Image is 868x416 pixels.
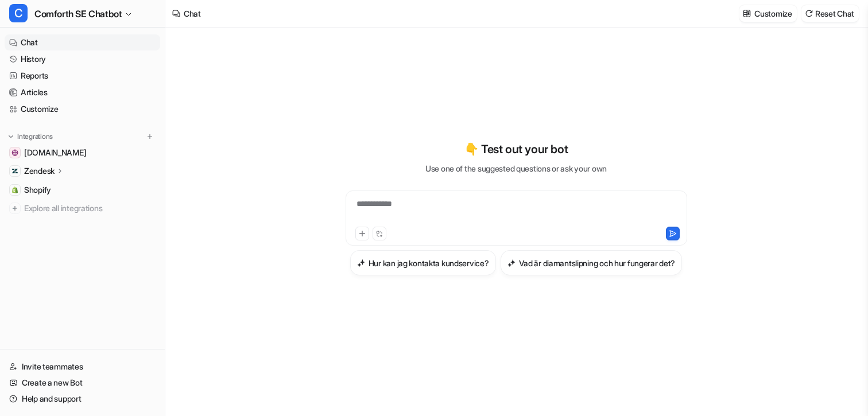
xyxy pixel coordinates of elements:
[11,149,18,156] img: comforth.se
[11,168,18,174] img: Zendesk
[5,391,160,407] a: Help and support
[357,259,365,267] img: Hur kan jag kontakta kundservice?
[5,145,160,161] a: comforth.se[DOMAIN_NAME]
[5,68,160,84] a: Reports
[5,101,160,117] a: Customize
[754,7,792,20] p: Customize
[184,7,201,20] div: Chat
[501,250,683,275] button: Vad är diamantslipning och hur fungerar det?Vad är diamantslipning och hur fungerar det?
[24,199,156,217] span: Explore all integrations
[5,359,160,375] a: Invite teammates
[743,9,751,18] img: customize
[739,5,796,22] button: Customize
[805,9,813,18] img: reset
[5,51,160,67] a: History
[350,250,496,275] button: Hur kan jag kontakta kundservice?Hur kan jag kontakta kundservice?
[24,184,51,196] span: Shopify
[24,147,86,158] span: [DOMAIN_NAME]
[519,257,676,269] h3: Vad är diamantslipning och hur fungerar det?
[425,162,607,174] p: Use one of the suggested questions or ask your own
[9,4,28,22] span: C
[34,6,122,22] span: Comforth SE Chatbot
[24,165,55,177] p: Zendesk
[146,133,154,141] img: menu_add.svg
[5,84,160,100] a: Articles
[507,259,516,267] img: Vad är diamantslipning och hur fungerar det?
[17,132,53,141] p: Integrations
[801,5,859,22] button: Reset Chat
[11,186,18,193] img: Shopify
[5,131,56,142] button: Integrations
[5,200,160,216] a: Explore all integrations
[5,34,160,50] a: Chat
[9,203,21,214] img: explore all integrations
[369,257,489,269] h3: Hur kan jag kontakta kundservice?
[5,182,160,198] a: ShopifyShopify
[7,133,15,141] img: expand menu
[5,375,160,391] a: Create a new Bot
[464,141,568,158] p: 👇 Test out your bot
